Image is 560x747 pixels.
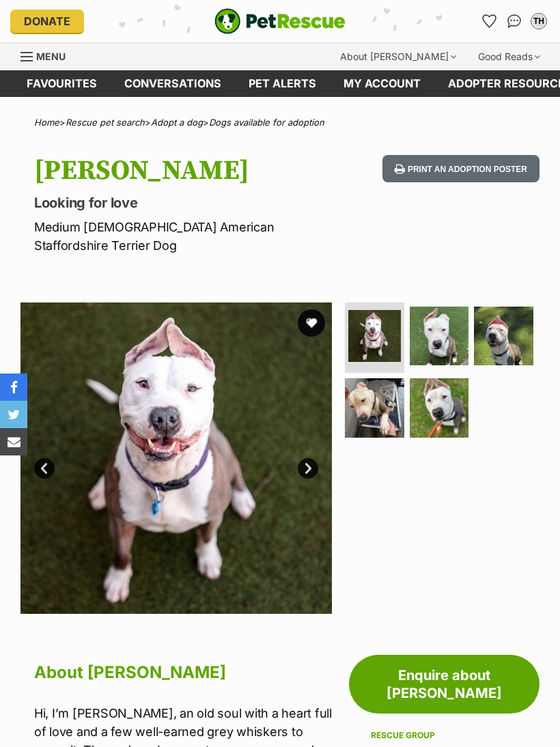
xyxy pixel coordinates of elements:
a: Enquire about [PERSON_NAME] [349,655,540,714]
a: Adopt a dog [151,117,203,128]
a: Favourites [479,10,501,32]
a: Rescue pet search [66,117,145,128]
img: logo-e224e6f780fb5917bec1dbf3a21bbac754714ae5b6737aabdf751b685950b380.svg [214,8,346,34]
button: favourite [298,309,325,337]
div: Good Reads [468,43,550,70]
div: Rescue group [371,730,518,741]
span: Menu [36,51,66,62]
h1: [PERSON_NAME] [34,155,346,186]
a: PetRescue [214,8,346,34]
p: Looking for love [34,193,346,212]
button: Print an adoption poster [382,155,540,183]
div: TH [532,14,546,28]
p: Medium [DEMOGRAPHIC_DATA] American Staffordshire Terrier Dog [34,218,346,255]
img: Photo of Joe [20,302,332,614]
h2: About [PERSON_NAME] [34,658,332,688]
img: Photo of Joe [345,378,404,438]
a: My account [330,70,434,97]
a: Prev [34,458,55,479]
a: Pet alerts [235,70,330,97]
img: Photo of Joe [410,307,469,366]
a: Home [34,117,59,128]
img: Photo of Joe [410,378,469,438]
div: About [PERSON_NAME] [331,43,466,70]
a: Next [298,458,318,479]
ul: Account quick links [479,10,550,32]
a: Favourites [13,70,111,97]
img: Photo of Joe [348,310,401,363]
a: Donate [10,10,84,33]
img: chat-41dd97257d64d25036548639549fe6c8038ab92f7586957e7f3b1b290dea8141.svg [507,14,522,28]
a: Dogs available for adoption [209,117,324,128]
button: My account [528,10,550,32]
a: Conversations [503,10,525,32]
img: Photo of Joe [474,307,533,366]
a: Menu [20,43,75,68]
a: conversations [111,70,235,97]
